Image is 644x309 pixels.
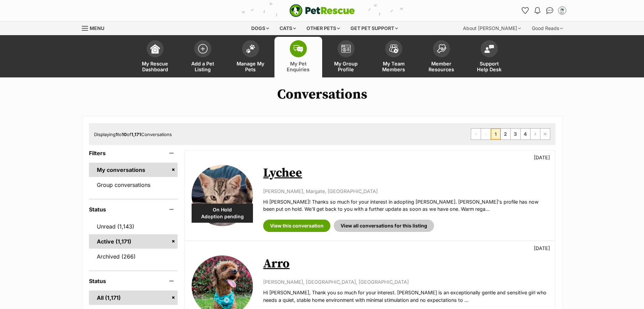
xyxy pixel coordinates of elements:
[520,5,568,16] ul: Account quick links
[89,219,178,234] a: Unread (1,143)
[283,61,314,72] span: My Pet Enquiries
[263,256,289,271] a: Arro
[520,5,531,16] a: Favourites
[89,163,178,177] a: My conversations
[192,165,253,226] img: Lychee
[534,154,550,161] p: [DATE]
[535,7,540,14] img: notifications-46538b983faf8c2785f20acdc204bb7945ddae34d4c08c2a6579f10ce5e182be.svg
[122,132,127,137] strong: 10
[263,289,548,304] p: Hi [PERSON_NAME], Thank you so much for your interest. [PERSON_NAME] is an exceptionally gentle a...
[227,37,274,77] a: Manage My Pets
[418,37,465,77] a: Member Resources
[426,61,457,72] span: Member Resources
[334,220,434,232] a: View all conversations for this listing
[557,5,568,16] button: My account
[179,37,227,77] a: Add a Pet Listing
[140,61,170,72] span: My Rescue Dashboard
[198,44,208,54] img: add-pet-listing-icon-0afa8454b4691262ce3f59096e99ab1cd57d4a30225e0717b998d2c9b9846f56.svg
[471,129,481,139] span: First page
[289,4,355,17] img: logo-e224e6f780fb5917bec1dbf3a21bbac754714ae5b6737aabdf751b685950b380.svg
[131,37,179,77] a: My Rescue Dashboard
[89,234,178,249] a: Active (1,171)
[527,21,568,35] div: Good Reads
[559,7,566,14] img: Belle Vie Animal Rescue profile pic
[465,37,513,77] a: Support Help Desk
[89,178,178,192] a: Group conversations
[534,245,550,252] p: [DATE]
[263,188,548,195] p: [PERSON_NAME], Margate, [GEOGRAPHIC_DATA]
[289,4,355,17] a: PetRescue
[484,45,494,53] img: help-desk-icon-fdf02630f3aa405de69fd3d07c3f3aa587a6932b1a1747fa1d2bba05be0121f9.svg
[378,61,409,72] span: My Team Members
[89,249,178,264] a: Archived (266)
[263,220,330,232] a: View this conversation
[246,44,255,53] img: manage-my-pets-icon-02211641906a0b7f246fdf0571729dbe1e7629f14944591b6c1af311fb30b64b.svg
[90,25,104,31] span: Menu
[192,204,253,223] div: On Hold
[263,278,548,285] p: [PERSON_NAME], [GEOGRAPHIC_DATA], [GEOGRAPHIC_DATA]
[116,132,118,137] strong: 1
[491,129,500,139] span: Page 1
[89,150,178,156] header: Filters
[274,37,322,77] a: My Pet Enquiries
[331,61,361,72] span: My Group Profile
[471,128,550,140] nav: Pagination
[94,132,172,137] span: Displaying to of Conversations
[322,37,370,77] a: My Group Profile
[501,129,510,139] a: Page 2
[532,5,543,16] button: Notifications
[544,5,555,16] a: Conversations
[540,129,550,139] a: Last page
[302,21,345,35] div: Other pets
[188,61,218,72] span: Add a Pet Listing
[474,61,505,72] span: Support Help Desk
[511,129,520,139] a: Page 3
[341,45,351,53] img: group-profile-icon-3fa3cf56718a62981997c0bc7e787c4b2cf8bcc04b72c1350f741eb67cf2f40e.svg
[437,44,446,53] img: member-resources-icon-8e73f808a243e03378d46382f2149f9095a855e16c252ad45f914b54edf8863c.svg
[530,129,540,139] a: Next page
[346,21,403,35] div: Get pet support
[246,21,274,35] div: Dogs
[192,213,253,220] span: Adoption pending
[263,165,302,181] a: Lychee
[275,21,301,35] div: Cats
[263,198,548,213] p: Hi [PERSON_NAME]! Thanks so much for your interest in adopting [PERSON_NAME]. [PERSON_NAME]'s pro...
[131,132,141,137] strong: 1,171
[294,45,303,53] img: pet-enquiries-icon-7e3ad2cf08bfb03b45e93fb7055b45f3efa6380592205ae92323e6603595dc1f.svg
[89,291,178,305] a: All (1,171)
[370,37,418,77] a: My Team Members
[458,21,526,35] div: About [PERSON_NAME]
[150,44,160,54] img: dashboard-icon-eb2f2d2d3e046f16d808141f083e7271f6b2e854fb5c12c21221c1fb7104beca.svg
[235,61,266,72] span: Manage My Pets
[546,7,553,14] img: chat-41dd97257d64d25036548639549fe6c8038ab92f7586957e7f3b1b290dea8141.svg
[521,129,530,139] a: Page 4
[82,21,109,34] a: Menu
[89,206,178,212] header: Status
[389,44,399,53] img: team-members-icon-5396bd8760b3fe7c0b43da4ab00e1e3bb1a5d9ba89233759b79545d2d3fc5d0d.svg
[89,278,178,284] header: Status
[481,129,491,139] span: Previous page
